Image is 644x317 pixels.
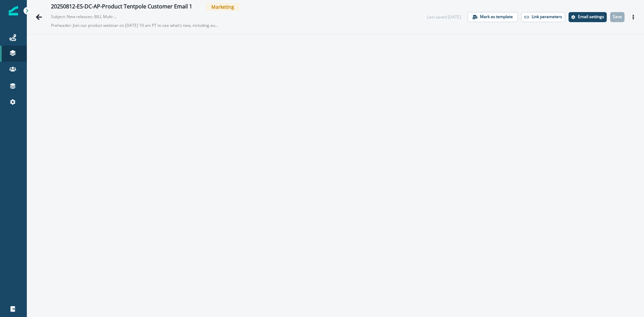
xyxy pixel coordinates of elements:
[521,12,565,22] button: Link parameters
[51,20,219,31] p: Preheader: Join our product webinar on [DATE] 10 am PT to see what’s new, including automated pro...
[427,14,461,20] div: Last saved [DATE]
[51,3,192,11] div: 20250812-ES-DC-AP-Product Tentpole Customer Email 1
[480,14,513,19] p: Mark as template
[610,12,625,22] button: Save
[32,10,46,24] button: Go back
[628,12,639,22] button: Actions
[9,6,18,15] img: Inflection
[51,11,118,20] p: Subject: New releases: BILL Multi-entity, BILL Procurement, BILL API Platform, and more
[468,12,518,22] button: Mark as template
[578,14,604,19] p: Email settings
[569,12,607,22] button: Settings
[532,14,562,19] p: Link parameters
[206,3,239,11] span: Marketing
[613,14,622,19] p: Save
